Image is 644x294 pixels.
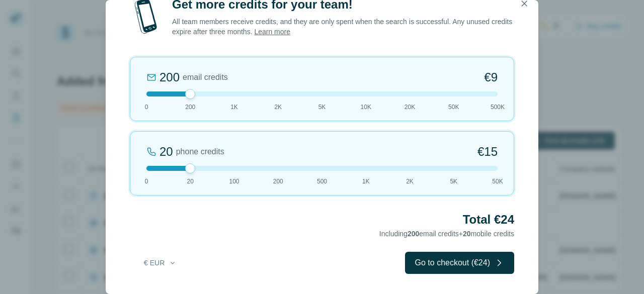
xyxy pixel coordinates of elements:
[406,177,414,186] span: 2K
[405,103,415,112] span: 20K
[230,103,238,112] span: 1K
[362,177,370,186] span: 1K
[145,103,148,112] span: 0
[137,254,184,272] button: € EUR
[450,177,457,186] span: 5K
[187,177,194,186] span: 20
[379,230,514,238] span: Including email credits + mobile credits
[229,177,239,186] span: 100
[405,252,514,274] button: Go to checkout (€24)
[317,177,327,186] span: 500
[185,103,195,112] span: 200
[484,69,498,85] span: €9
[130,212,514,228] h2: Total €24
[448,103,459,112] span: 50K
[172,17,514,37] p: All team members receive credits, and they are only spent when the search is successful. Any unus...
[491,103,505,112] span: 500K
[361,103,371,112] span: 10K
[145,177,148,186] span: 0
[159,69,180,85] div: 200
[254,28,290,36] a: Learn more
[176,146,224,158] span: phone credits
[477,144,498,160] span: €15
[463,230,471,238] span: 20
[318,103,326,112] span: 5K
[273,177,283,186] span: 200
[408,230,419,238] span: 200
[492,177,503,186] span: 50K
[183,71,228,83] span: email credits
[159,144,173,160] div: 20
[274,103,282,112] span: 2K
